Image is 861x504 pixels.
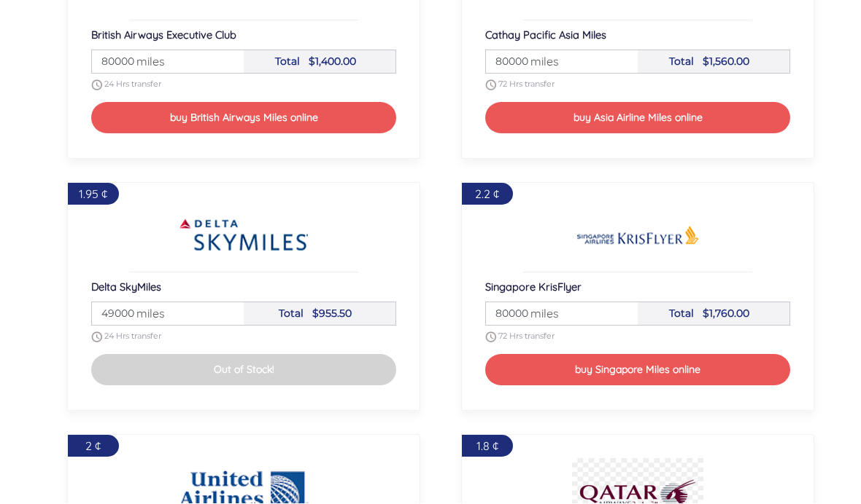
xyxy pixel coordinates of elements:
span: British Airways Executive Club [91,28,236,42]
span: Total [669,307,694,320]
img: schedule.png [91,332,102,343]
img: Buy Delta SkyMiles Airline miles online [178,207,309,265]
img: schedule.png [91,80,102,91]
span: miles [129,53,165,71]
span: Delta SkyMiles [91,280,161,294]
span: 72 Hrs transfer [498,331,555,342]
span: $1,400.00 [309,55,356,68]
span: Total [669,55,694,68]
span: miles [523,305,559,323]
span: miles [129,305,165,323]
span: miles [523,53,559,71]
span: Singapore KrisFlyer [485,280,582,294]
span: 24 Hrs transfer [104,331,161,342]
img: schedule.png [485,80,496,91]
button: buy Singapore Miles online [485,355,791,386]
span: 2.2 ¢ [475,187,499,202]
span: Cathay Pacific Asia Miles [485,28,606,42]
span: $1,760.00 [703,307,749,320]
span: Total [279,307,304,320]
button: buy British Airways Miles online [91,103,397,134]
span: $1,560.00 [703,55,749,68]
span: 1.95 ¢ [79,187,107,202]
span: 24 Hrs transfer [104,79,161,90]
span: 72 Hrs transfer [498,79,555,90]
button: buy Asia Airline Miles online [485,103,791,134]
button: Out of Stock! [91,355,397,386]
img: schedule.png [485,332,496,343]
span: Total [275,55,300,68]
span: $955.50 [312,307,352,320]
img: Buy Singapore KrisFlyer Airline miles online [572,207,703,265]
span: 1.8 ¢ [476,439,498,454]
span: 2 ¢ [85,439,101,454]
